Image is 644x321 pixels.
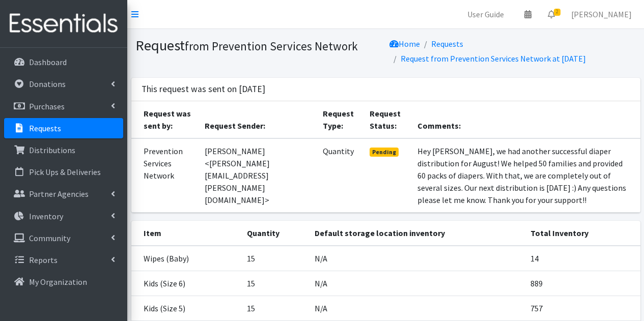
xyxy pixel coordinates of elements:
p: Purchases [29,101,65,111]
td: Kids (Size 6) [131,271,241,296]
small: from Prevention Services Network [185,39,358,53]
th: Quantity [241,221,309,246]
p: Inventory [29,211,63,221]
a: Purchases [4,96,123,116]
td: 15 [241,296,309,320]
td: [PERSON_NAME] <[PERSON_NAME][EMAIL_ADDRESS][PERSON_NAME][DOMAIN_NAME]> [199,138,317,213]
a: Pick Ups & Deliveries [4,162,123,182]
th: Request Type: [317,101,363,138]
p: Requests [29,123,61,133]
a: Distributions [4,140,123,160]
a: Donations [4,74,123,94]
a: Home [389,39,420,49]
img: HumanEssentials [4,7,123,41]
p: Pick Ups & Deliveries [29,167,101,177]
p: Dashboard [29,57,67,67]
a: My Organization [4,272,123,292]
a: User Guide [459,4,512,24]
th: Total Inventory [524,221,640,246]
a: [PERSON_NAME] [563,4,640,24]
p: Community [29,233,70,243]
td: 15 [241,271,309,296]
h1: Request [135,37,382,54]
td: Quantity [317,138,363,213]
td: Prevention Services Network [131,138,199,213]
p: Reports [29,255,58,265]
a: Community [4,228,123,248]
p: Distributions [29,145,75,155]
td: N/A [309,271,524,296]
th: Comments: [411,101,640,138]
span: Pending [370,148,399,157]
a: Reports [4,250,123,270]
td: N/A [309,246,524,271]
p: My Organization [29,277,87,287]
td: 14 [524,246,640,271]
td: 15 [241,246,309,271]
a: Dashboard [4,52,123,72]
a: Inventory [4,206,123,226]
th: Item [131,221,241,246]
a: Requests [431,39,463,49]
p: Partner Agencies [29,189,89,199]
a: Request from Prevention Services Network at [DATE] [401,53,586,64]
h3: This request was sent on [DATE] [142,84,265,95]
th: Request Status: [363,101,411,138]
a: 2 [540,4,563,24]
td: 757 [524,296,640,320]
a: Requests [4,118,123,138]
p: Donations [29,79,66,89]
span: 2 [554,9,561,16]
th: Request Sender: [199,101,317,138]
a: Partner Agencies [4,184,123,204]
th: Request was sent by: [131,101,199,138]
td: Kids (Size 5) [131,296,241,320]
td: 889 [524,271,640,296]
td: Hey [PERSON_NAME], we had another successful diaper distribution for August! We helped 50 familie... [411,138,640,213]
td: N/A [309,296,524,320]
th: Default storage location inventory [309,221,524,246]
td: Wipes (Baby) [131,246,241,271]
